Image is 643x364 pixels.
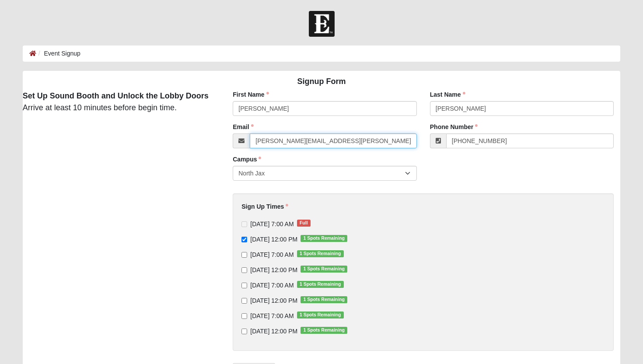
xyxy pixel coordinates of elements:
span: [DATE] 7:00 AM [250,282,294,289]
span: 1 Spots Remaining [301,266,347,273]
span: [DATE] 12:00 PM [250,236,297,243]
span: 1 Spots Remaining [297,250,344,257]
div: Arrive at least 10 minutes before begin time. [16,90,220,114]
li: Event Signup [36,49,80,58]
span: 1 Spots Remaining [297,281,344,288]
span: [DATE] 12:00 PM [250,297,297,304]
label: Last Name [430,90,465,99]
label: Phone Number [430,122,478,131]
input: [DATE] 7:00 AM1 Spots Remaining [241,252,247,258]
input: [DATE] 7:00 AM1 Spots Remaining [241,313,247,319]
span: [DATE] 7:00 AM [250,251,294,258]
span: [DATE] 12:00 PM [250,266,297,273]
input: [DATE] 12:00 PM1 Spots Remaining [241,329,247,334]
strong: Set Up Sound Booth and Unlock the Lobby Doors [23,91,209,100]
input: [DATE] 12:00 PM1 Spots Remaining [241,267,247,273]
span: 1 Spots Remaining [297,311,344,318]
span: 1 Spots Remaining [301,296,347,303]
input: [DATE] 12:00 PM1 Spots Remaining [241,298,247,304]
span: [DATE] 7:00 AM [250,220,294,227]
span: 1 Spots Remaining [301,327,347,334]
label: Campus [233,155,261,164]
label: Email [233,122,253,131]
input: [DATE] 7:00 AM1 Spots Remaining [241,283,247,288]
label: Sign Up Times [241,202,288,211]
input: [DATE] 7:00 AMFull [241,221,247,227]
label: First Name [233,90,269,99]
span: [DATE] 12:00 PM [250,328,297,335]
input: [DATE] 12:00 PM1 Spots Remaining [241,237,247,242]
h4: Signup Form [23,77,621,87]
span: [DATE] 7:00 AM [250,312,294,319]
img: Church of Eleven22 Logo [309,11,335,37]
span: 1 Spots Remaining [301,235,347,242]
span: Full [297,220,311,227]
